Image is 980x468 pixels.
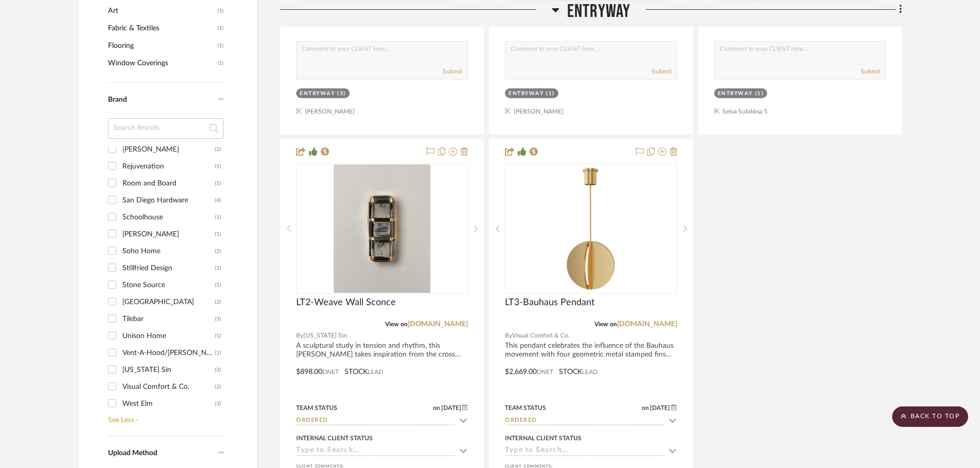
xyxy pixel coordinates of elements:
span: (1) [217,38,224,54]
span: LT2-Weave Wall Sconce [296,297,396,308]
div: (1) [215,158,221,175]
div: (1) [215,260,221,276]
span: on [642,405,649,411]
div: Stillfried Design [122,260,215,276]
div: (1) [755,90,764,98]
div: West Elm [122,396,215,412]
span: Fabric & Textiles [108,20,215,37]
div: [PERSON_NAME] [122,226,215,242]
input: Type to Search… [296,446,456,456]
input: Type to Search… [505,446,664,456]
div: Team Status [296,403,337,413]
span: (1) [217,55,224,71]
scroll-to-top-button: BACK TO TOP [892,406,968,427]
input: Type to Search… [296,416,456,426]
button: Submit [861,67,880,76]
span: By [505,331,512,341]
span: Art [108,2,215,20]
img: LT2-Weave Wall Sconce [334,164,430,293]
span: By [296,331,303,341]
span: View on [385,321,408,327]
div: (2) [215,243,221,259]
button: Submit [652,67,672,76]
span: [US_STATE] Sin [303,331,347,341]
span: (1) [217,20,224,36]
span: Flooring [108,37,215,54]
div: Team Status [505,403,546,413]
div: (3) [337,90,346,98]
a: [DOMAIN_NAME] [408,321,468,328]
input: Type to Search… [505,416,664,426]
input: Search Brands [108,118,224,139]
div: Soho Home [122,243,215,259]
div: (3) [215,362,221,378]
span: [DATE] [649,404,671,411]
div: (1) [215,209,221,226]
div: (1) [546,90,555,98]
div: Tilebar [122,311,215,327]
span: Window Coverings [108,54,215,72]
div: Unison Home [122,328,215,344]
a: [DOMAIN_NAME] [617,321,677,328]
div: Internal Client Status [296,434,373,443]
span: (1) [217,3,224,19]
span: LT3-Bauhaus Pendant [505,297,594,308]
span: on [433,405,440,411]
div: (1) [215,328,221,344]
div: (2) [215,379,221,395]
div: (1) [215,175,221,192]
span: Visual Comfort & Co. [512,331,570,341]
div: Entryway [718,90,753,98]
div: (3) [215,311,221,327]
div: (2) [215,294,221,310]
div: (1) [215,277,221,293]
div: Stone Source [122,277,215,293]
div: Rejuvenation [122,158,215,175]
div: Entryway [300,90,335,98]
div: (1) [215,226,221,242]
span: Upload Method [108,450,157,457]
div: Schoolhouse [122,209,215,226]
div: San Diego Hardware [122,192,215,209]
div: (4) [215,192,221,209]
button: Submit [443,67,462,76]
span: Brand [108,96,127,103]
span: View on [594,321,617,327]
div: Vent-A-Hood/[PERSON_NAME] Appliance [122,345,215,361]
img: LT3-Bauhaus Pendant [527,164,655,293]
div: [US_STATE] Sin [122,362,215,378]
div: Visual Comfort & Co. [122,379,215,395]
div: Room and Board [122,175,215,192]
div: (1) [215,345,221,361]
a: See Less - [105,408,224,425]
div: Internal Client Status [505,434,582,443]
div: (2) [215,141,221,158]
div: (3) [215,396,221,412]
span: [DATE] [440,404,462,411]
div: Entryway [509,90,543,98]
div: [GEOGRAPHIC_DATA] [122,294,215,310]
div: [PERSON_NAME] [122,141,215,158]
